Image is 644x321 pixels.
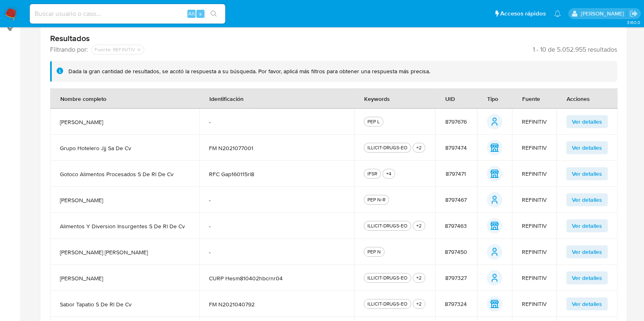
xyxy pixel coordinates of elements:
[30,9,225,19] input: Buscar usuario o caso...
[205,8,222,20] button: search-icon
[188,10,195,17] span: Alt
[500,9,546,18] span: Accesos rápidos
[554,10,561,17] a: Notificaciones
[626,19,640,26] span: 3.160.0
[580,10,626,17] p: igor.oliveirabrito@mercadolibre.com
[629,9,638,18] a: Salir
[199,10,202,17] span: s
